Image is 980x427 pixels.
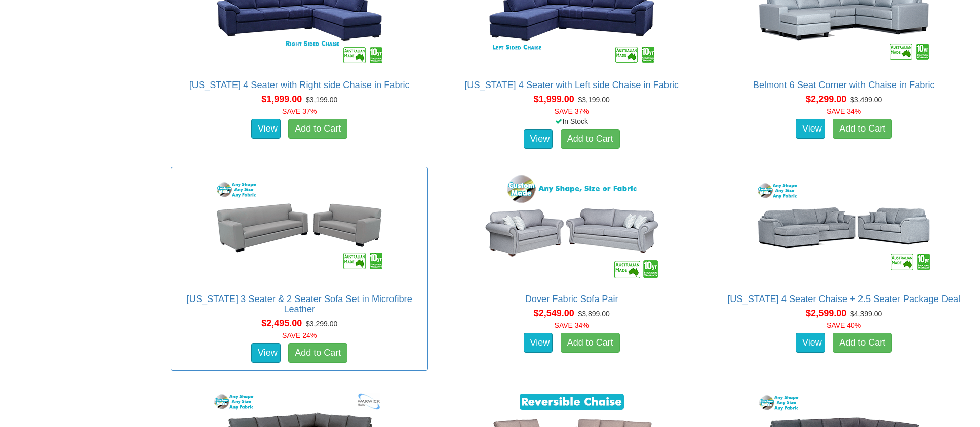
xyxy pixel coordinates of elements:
a: [US_STATE] 4 Seater with Right side Chaise in Fabric [189,80,410,90]
font: SAVE 24% [282,331,317,339]
a: [US_STATE] 4 Seater Chaise + 2.5 Seater Package Deal [727,294,960,304]
a: Add to Cart [288,343,347,363]
del: $3,499.00 [850,96,882,104]
span: $2,495.00 [261,318,302,328]
font: SAVE 34% [555,321,589,329]
del: $3,199.00 [578,96,609,104]
span: $1,999.00 [534,94,574,104]
img: Dover Fabric Sofa Pair [481,173,663,284]
del: $3,899.00 [578,310,609,318]
span: $2,599.00 [806,308,846,318]
a: View [524,129,553,149]
a: View [251,119,281,139]
del: $3,299.00 [306,320,337,328]
a: [US_STATE] 3 Seater & 2 Seater Sofa Set in Microfibre Leather [187,294,412,314]
font: SAVE 40% [827,321,861,329]
a: Belmont 6 Seat Corner with Chaise in Fabric [753,80,935,90]
img: California 3 Seater & 2 Seater Sofa Set in Microfibre Leather [208,173,390,284]
a: View [796,333,825,353]
a: Add to Cart [833,333,892,353]
span: $2,299.00 [806,94,846,104]
img: Texas 4 Seater Chaise + 2.5 Seater Package Deal [753,173,935,284]
a: Add to Cart [288,119,347,139]
span: $1,999.00 [261,94,302,104]
a: [US_STATE] 4 Seater with Left side Chaise in Fabric [464,80,679,90]
a: Add to Cart [561,129,620,149]
a: Dover Fabric Sofa Pair [525,294,618,304]
a: View [524,333,553,353]
a: Add to Cart [561,333,620,353]
del: $3,199.00 [306,96,337,104]
span: $2,549.00 [534,308,574,318]
a: View [796,119,825,139]
font: SAVE 37% [282,107,317,115]
a: Add to Cart [833,119,892,139]
font: SAVE 37% [555,107,589,115]
div: In Stock [441,116,702,126]
del: $4,399.00 [850,310,882,318]
a: View [251,343,281,363]
font: SAVE 34% [827,107,861,115]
